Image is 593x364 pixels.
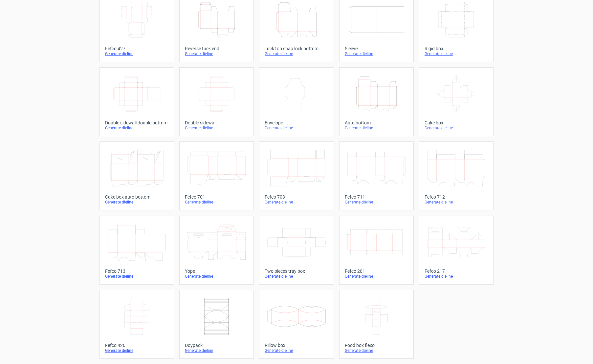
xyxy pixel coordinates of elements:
div: Generate dieline [105,51,168,56]
div: Generate dieline [265,200,328,205]
a: Fefco 703Generate dieline [259,141,334,210]
div: Generate dieline [265,274,328,279]
a: EnvelopeGenerate dieline [259,67,334,136]
div: Double sidewall double bottom [105,120,168,125]
div: Generate dieline [345,51,408,56]
div: Fefco 201 [345,268,408,274]
div: Pillow box [265,343,328,348]
a: Double sidewall double bottomGenerate dieline [99,67,174,136]
div: Generate dieline [105,348,168,353]
div: Envelope [265,120,328,125]
div: Generate dieline [105,200,168,205]
div: Fefco 217 [425,268,488,274]
div: Generate dieline [345,348,408,353]
div: Fefco 427 [105,46,168,51]
div: Fefco 703 [265,194,328,200]
div: Cake box [425,120,488,125]
a: Two pieces tray boxGenerate dieline [259,216,334,285]
a: Auto bottomGenerate dieline [339,67,414,136]
div: Cake box auto bottom [105,194,168,200]
div: Rigid box [425,46,488,51]
a: Cake boxGenerate dieline [419,67,494,136]
div: Fefco 711 [345,194,408,200]
a: Fefco 711Generate dieline [339,141,414,210]
div: Fefco 701 [185,194,248,200]
div: Yope [185,268,248,274]
div: Generate dieline [105,125,168,131]
div: Fefco 712 [425,194,488,200]
div: Generate dieline [265,348,328,353]
div: Generate dieline [425,274,488,279]
a: Food box flexoGenerate dieline [339,290,414,359]
div: Generate dieline [345,274,408,279]
div: Generate dieline [265,125,328,131]
a: Cake box auto bottomGenerate dieline [99,141,174,210]
a: Fefco 701Generate dieline [179,141,254,210]
div: Generate dieline [425,125,488,131]
div: Generate dieline [425,51,488,56]
div: Sleeve [345,46,408,51]
a: Fefco 713Generate dieline [99,216,174,285]
div: Generate dieline [345,125,408,131]
div: Tuck top snap lock bottom [265,46,328,51]
a: Fefco 201Generate dieline [339,216,414,285]
div: Generate dieline [425,200,488,205]
a: Double sidewallGenerate dieline [179,67,254,136]
div: Generate dieline [185,348,248,353]
div: Food box flexo [345,343,408,348]
a: YopeGenerate dieline [179,216,254,285]
div: Reverse tuck end [185,46,248,51]
a: DoypackGenerate dieline [179,290,254,359]
div: Generate dieline [105,274,168,279]
div: Generate dieline [265,51,328,56]
div: Two pieces tray box [265,268,328,274]
div: Double sidewall [185,120,248,125]
div: Generate dieline [185,274,248,279]
a: Fefco 426Generate dieline [99,290,174,359]
div: Generate dieline [345,200,408,205]
div: Doypack [185,343,248,348]
div: Fefco 713 [105,268,168,274]
div: Fefco 426 [105,343,168,348]
a: Fefco 217Generate dieline [419,216,494,285]
a: Pillow boxGenerate dieline [259,290,334,359]
div: Generate dieline [185,200,248,205]
a: Fefco 712Generate dieline [419,141,494,210]
div: Generate dieline [185,125,248,131]
div: Auto bottom [345,120,408,125]
div: Generate dieline [185,51,248,56]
